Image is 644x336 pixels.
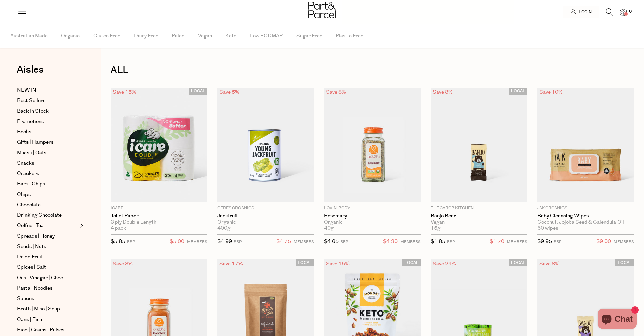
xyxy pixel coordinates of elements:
span: NEW IN [17,86,36,94]
span: $4.30 [383,237,398,246]
small: MEMBERS [400,239,421,244]
span: 400g [217,225,230,232]
div: Save 8% [111,259,135,268]
span: Dried Fruit [17,253,43,261]
a: NEW IN [17,86,78,94]
a: Login [563,6,599,18]
a: Baby Cleansing Wipes [537,213,634,219]
a: Spreads | Honey [17,232,78,240]
a: Cans | Fish [17,316,78,324]
a: Muesli | Oats [17,149,78,157]
img: Part&Parcel [308,2,336,18]
span: Promotions [17,118,44,126]
div: Save 8% [431,88,455,97]
p: The Carob Kitchen [431,205,527,211]
span: 0 [627,9,633,15]
span: LOCAL [509,88,527,95]
span: $4.65 [324,238,339,245]
h1: ALL [111,62,634,78]
img: Jackfruit [217,88,314,202]
span: Cans | Fish [17,316,42,324]
small: RRP [340,239,348,244]
small: MEMBERS [187,239,207,244]
small: MEMBERS [294,239,314,244]
span: Spices | Salt [17,263,46,271]
span: Rice | Grains | Pulses [17,326,64,334]
span: Best Sellers [17,97,45,105]
span: LOCAL [509,259,527,266]
span: 4 pack [111,225,126,232]
a: Banjo Bear [431,213,527,219]
span: LOCAL [615,259,634,266]
a: Drinking Chocolate [17,211,78,219]
small: MEMBERS [614,239,634,244]
button: Expand/Collapse Coffee | Tea [78,222,83,230]
span: $9.00 [596,237,611,246]
small: RRP [447,239,455,244]
span: LOCAL [296,259,314,266]
a: Spices | Salt [17,263,78,271]
img: Toilet Paper [111,88,207,202]
span: Back In Stock [17,107,49,115]
div: Vegan [431,219,527,225]
a: Crackers [17,170,78,178]
span: Paleo [172,24,184,48]
a: Oils | Vinegar | Ghee [17,274,78,282]
span: $9.95 [537,238,552,245]
span: Vegan [198,24,212,48]
small: RRP [127,239,135,244]
img: Banjo Bear [431,88,527,202]
small: RRP [234,239,241,244]
a: Chips [17,191,78,199]
span: $5.00 [170,237,184,246]
inbox-online-store-chat: Shopify online store chat [596,309,639,331]
div: Organic [217,219,314,225]
div: Save 15% [324,259,352,268]
div: Save 8% [537,259,561,268]
a: Coffee | Tea [17,222,78,230]
a: Promotions [17,118,78,126]
a: Back In Stock [17,107,78,115]
span: Pasta | Noodles [17,284,52,292]
span: Sugar Free [296,24,322,48]
span: Gluten Free [93,24,120,48]
span: Muesli | Oats [17,149,46,157]
span: Australian Made [10,24,48,48]
div: Organic [324,219,421,225]
span: Oils | Vinegar | Ghee [17,274,63,282]
span: Organic [61,24,80,48]
span: Sauces [17,295,34,303]
a: Dried Fruit [17,253,78,261]
span: 60 wipes [537,225,558,232]
span: 15g [431,225,440,232]
a: Jackfruit [217,213,314,219]
a: Seeds | Nuts [17,243,78,251]
span: Broth | Miso | Soup [17,305,60,313]
small: MEMBERS [507,239,527,244]
span: Books [17,128,31,136]
a: Books [17,128,78,136]
span: Dairy Free [134,24,158,48]
span: Low FODMAP [250,24,283,48]
span: Drinking Chocolate [17,211,62,219]
span: Coffee | Tea [17,222,44,230]
span: Chips [17,191,31,199]
a: Bars | Chips [17,180,78,188]
span: $1.85 [431,238,445,245]
a: Toilet Paper [111,213,207,219]
span: $1.70 [490,237,504,246]
a: Snacks [17,159,78,167]
div: Save 5% [217,88,241,97]
div: Save 8% [324,88,348,97]
span: Plastic Free [336,24,363,48]
span: Gifts | Hampers [17,138,53,146]
span: Seeds | Nuts [17,243,46,251]
p: icare [111,205,207,211]
span: Crackers [17,170,39,178]
a: Sauces [17,295,78,303]
a: Rosemary [324,213,421,219]
a: 0 [620,9,627,16]
span: Chocolate [17,201,41,209]
div: Save 17% [217,259,245,268]
a: Pasta | Noodles [17,284,78,292]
